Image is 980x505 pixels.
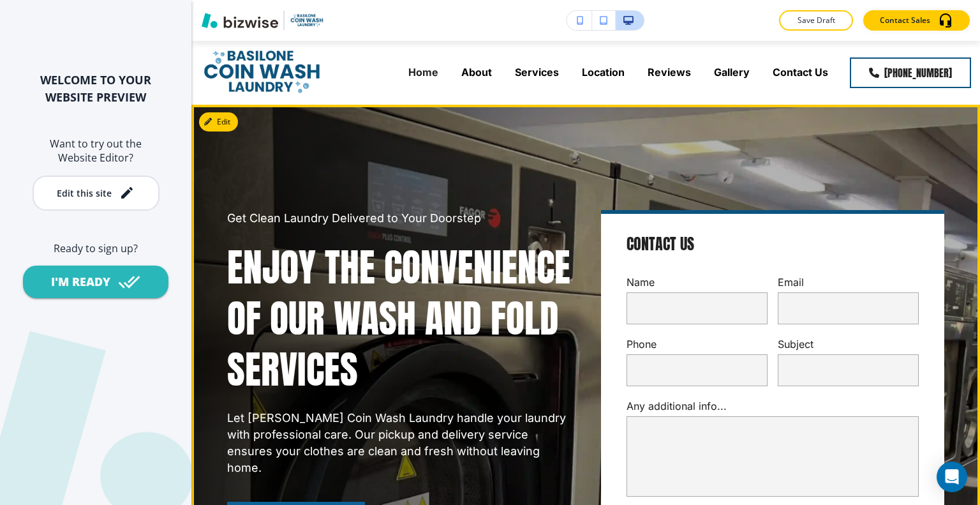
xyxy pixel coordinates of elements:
[778,275,919,290] p: Email
[202,13,278,28] img: Bizwise Logo
[778,337,919,352] p: Subject
[648,65,691,80] p: Reviews
[515,65,559,80] p: Services
[627,399,919,414] p: Any additional info...
[937,462,967,492] div: Open Intercom Messenger
[627,275,768,290] p: Name
[23,266,168,298] button: I'M READY
[20,241,171,255] h6: Ready to sign up?
[773,65,828,80] p: Contact Us
[863,10,970,31] button: Contact Sales
[33,176,160,211] button: Edit this site
[582,65,625,80] p: Location
[20,137,171,165] h6: Want to try out the Website Editor?
[227,210,570,227] p: Get Clean Laundry Delivered to Your Doorstep
[200,45,324,99] img: Basilone Coin Wash Laundry
[51,274,110,290] div: I'M READY
[796,15,836,26] p: Save Draft
[880,15,930,26] p: Contact Sales
[779,10,853,31] button: Save Draft
[627,234,694,255] h4: Contact Us
[227,242,570,395] p: ENJOY THE CONVENIENCE OF OUR WASH AND FOLD SERVICES
[227,410,570,476] p: Let [PERSON_NAME] Coin Wash Laundry handle your laundry with professional care. Our pickup and de...
[199,112,238,132] button: Edit
[290,13,324,27] img: Your Logo
[850,57,971,88] a: [PHONE_NUMBER]
[57,188,112,198] div: Edit this site
[627,337,768,352] p: Phone
[714,65,750,80] p: Gallery
[461,65,492,80] p: About
[408,65,438,80] p: Home
[20,72,171,106] h2: WELCOME TO YOUR WEBSITE PREVIEW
